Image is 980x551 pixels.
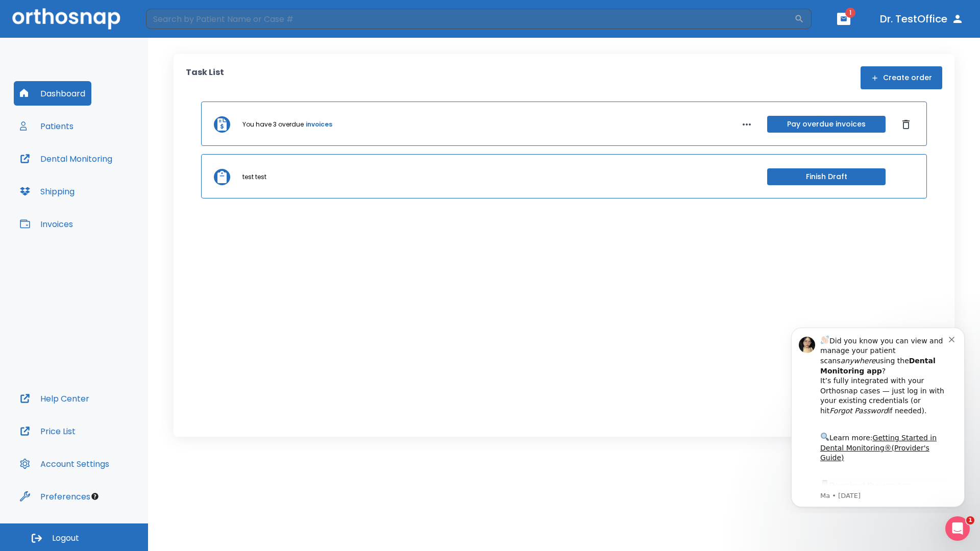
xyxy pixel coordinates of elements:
[14,386,95,411] button: Help Center
[242,172,266,182] p: test test
[242,120,304,129] p: You have 3 overdue
[861,66,942,89] button: Create order
[14,419,82,443] button: Price List
[945,516,970,541] iframe: Intercom live chat
[876,10,968,28] button: Dr. TestOffice
[14,179,81,204] button: Shipping
[14,484,96,509] button: Preferences
[14,81,91,106] button: Dashboard
[186,66,224,89] p: Task List
[90,492,100,501] div: Tooltip anchor
[52,533,79,544] span: Logout
[44,173,173,182] p: Message from Ma, sent 5w ago
[44,160,173,212] div: Download the app: | ​ Let us know if you need help getting started!
[14,146,118,171] button: Dental Monitoring
[767,116,886,133] button: Pay overdue invoices
[966,516,974,524] span: 1
[898,116,914,133] button: Dismiss
[173,16,181,24] button: Dismiss notification
[12,8,120,29] img: Orthosnap
[146,9,794,29] input: Search by Patient Name or Case #
[14,212,79,236] button: Invoices
[14,114,80,138] button: Patients
[845,8,855,18] span: 1
[14,452,115,476] button: Account Settings
[776,318,980,513] iframe: Intercom notifications message
[767,168,886,185] button: Finish Draft
[44,163,135,181] a: App Store
[306,120,332,129] a: invoices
